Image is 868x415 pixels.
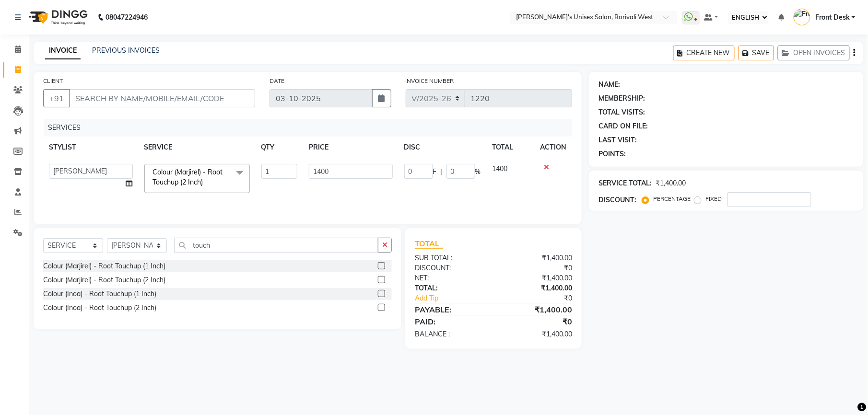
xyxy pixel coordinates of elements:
div: ₹1,400.00 [656,178,686,188]
th: QTY [256,137,304,158]
div: PAID: [408,316,493,327]
a: x [203,178,208,186]
div: ₹0 [493,316,579,327]
span: F [433,167,437,177]
div: SUB TOTAL: [408,253,493,263]
img: Front Desk [794,9,810,25]
div: CARD ON FILE: [598,121,648,131]
a: Add Tip [408,293,508,303]
th: DISC [399,137,487,158]
div: Colour (Inoa) - Root Touchup (2 Inch) [43,303,156,313]
div: SERVICE TOTAL: [598,178,652,188]
div: ₹0 [493,263,579,273]
div: ₹1,400.00 [493,253,579,263]
th: PRICE [303,137,399,158]
div: NET: [408,273,493,283]
a: INVOICE [45,42,81,59]
div: ₹1,400.00 [493,329,579,339]
a: PREVIOUS INVOICES [92,46,160,55]
label: FIXED [705,195,722,203]
div: ₹1,400.00 [493,304,579,315]
div: DISCOUNT: [408,263,493,273]
label: DATE [270,77,284,85]
div: Colour (Inoa) - Root Touchup (1 Inch) [43,289,156,299]
span: | [441,167,443,177]
input: SEARCH BY NAME/MOBILE/EMAIL/CODE [69,89,255,107]
th: ACTION [534,137,572,158]
div: DISCOUNT: [598,195,636,205]
div: PAYABLE: [408,304,493,315]
span: TOTAL [415,239,443,249]
span: Front Desk [815,12,850,23]
button: +91 [43,89,70,107]
label: CLIENT [43,77,63,85]
label: INVOICE NUMBER [406,77,454,85]
div: Colour (Marjirel) - Root Touchup (2 Inch) [43,275,165,285]
div: TOTAL VISITS: [598,107,645,117]
th: STYLIST [43,137,139,158]
div: TOTAL: [408,283,493,293]
span: 1400 [493,164,508,173]
div: LAST VISIT: [598,135,637,145]
div: ₹0 [508,293,579,303]
div: Colour (Marjirel) - Root Touchup (1 Inch) [43,261,165,271]
label: PERCENTAGE [653,195,691,203]
div: MEMBERSHIP: [598,93,645,104]
div: ₹1,400.00 [493,273,579,283]
div: BALANCE : [408,329,493,339]
div: ₹1,400.00 [493,283,579,293]
th: SERVICE [139,137,256,158]
div: NAME: [598,80,620,90]
img: logo [24,4,90,31]
b: 08047224946 [106,4,148,31]
div: POINTS: [598,149,626,159]
span: % [475,167,481,177]
div: SERVICES [44,119,579,137]
span: Colour (Marjirel) - Root Touchup (2 Inch) [153,168,223,186]
th: TOTAL [487,137,535,158]
button: CREATE NEW [673,46,735,60]
input: Search or Scan [174,238,378,253]
button: OPEN INVOICES [778,46,850,60]
button: SAVE [739,46,774,60]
